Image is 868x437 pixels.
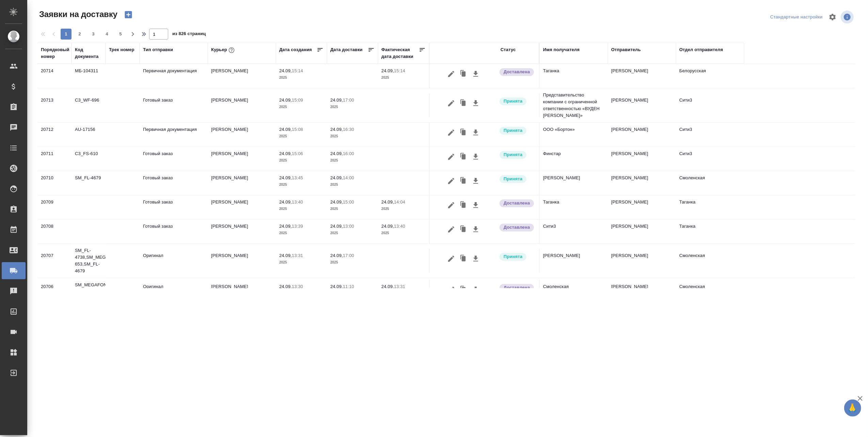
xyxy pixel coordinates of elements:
[445,175,457,187] button: Редактировать
[504,69,530,75] p: Доставлена
[608,123,676,147] td: [PERSON_NAME]
[37,123,72,147] td: 20712
[470,223,482,236] button: Скачать
[343,175,354,180] p: 14:00
[74,31,85,37] span: 2
[381,284,394,289] p: 24.09,
[504,98,522,105] p: Принята
[292,224,303,229] p: 13:39
[208,249,276,273] td: [PERSON_NAME]
[457,175,470,187] button: Клонировать
[676,195,744,219] td: Таганка
[279,104,323,110] p: 2025
[499,223,536,232] div: Документы доставлены, фактическая дата доставки проставиться автоматически
[330,97,343,103] p: 24.09,
[292,127,303,132] p: 15:08
[608,171,676,195] td: [PERSON_NAME]
[72,244,106,278] td: SM_FL-4738,SM_MEGAFON-653,SM_FL-4679
[504,176,522,182] p: Принята
[279,74,323,81] p: 2025
[381,206,426,212] p: 2025
[279,181,323,188] p: 2025
[676,123,744,147] td: Сити3
[143,46,173,53] div: Тип отправки
[115,31,126,37] span: 5
[292,68,303,73] p: 15:14
[343,199,354,205] p: 15:00
[279,224,292,229] p: 24.09,
[279,199,292,205] p: 24.09,
[72,123,106,147] td: AU-17156
[457,67,470,80] button: Клонировать
[140,93,208,117] td: Готовый заказ
[279,175,292,180] p: 24.09,
[540,220,608,243] td: Сити3
[72,147,106,171] td: C3_FS-610
[470,150,482,163] button: Скачать
[844,400,861,417] button: 🙏
[279,206,323,212] p: 2025
[457,97,470,110] button: Клонировать
[72,278,106,305] td: SM_MEGAFON-653,SM_FL-4738
[140,64,208,88] td: Первичная документация
[140,280,208,304] td: Оригинал
[470,252,482,265] button: Скачать
[499,252,536,261] div: Курьер назначен
[841,11,855,24] span: Посмотреть информацию
[292,253,303,258] p: 13:31
[676,220,744,243] td: Таганка
[445,199,457,212] button: Редактировать
[457,150,470,163] button: Клонировать
[470,199,482,212] button: Скачать
[208,280,276,304] td: [PERSON_NAME]
[140,123,208,147] td: Первичная документация
[501,46,516,53] div: Статус
[227,46,236,55] button: При выборе курьера статус заявки автоматически поменяется на «Принята»
[37,93,72,117] td: 20713
[608,195,676,219] td: [PERSON_NAME]
[504,200,530,207] p: Доставлена
[279,68,292,73] p: 24.09,
[445,67,457,80] button: Редактировать
[37,280,72,304] td: 20706
[381,224,394,229] p: 24.09,
[676,171,744,195] td: Смоленская
[608,220,676,243] td: [PERSON_NAME]
[608,249,676,273] td: [PERSON_NAME]
[211,46,236,55] div: Курьер
[499,67,536,77] div: Документы доставлены, фактическая дата доставки проставиться автоматически
[330,127,343,132] p: 24.09,
[343,127,354,132] p: 16:30
[470,283,482,296] button: Скачать
[279,230,323,237] p: 2025
[330,259,375,266] p: 2025
[292,199,303,205] p: 13:40
[208,171,276,195] td: [PERSON_NAME]
[824,9,841,25] span: Настроить таблицу
[330,181,375,188] p: 2025
[279,284,292,289] p: 24.09,
[445,97,457,110] button: Редактировать
[540,249,608,273] td: [PERSON_NAME]
[72,171,106,195] td: SM_FL-4679
[88,31,99,37] span: 3
[37,64,72,88] td: 20714
[140,147,208,171] td: Готовый заказ
[37,249,72,273] td: 20707
[343,284,354,289] p: 11:10
[504,253,522,260] p: Принята
[381,68,394,73] p: 24.09,
[330,199,343,205] p: 24.09,
[292,175,303,180] p: 13:45
[381,199,394,205] p: 24.09,
[330,284,343,289] p: 24.09,
[140,195,208,219] td: Готовый заказ
[74,29,85,40] button: 2
[611,46,641,53] div: Отправитель
[330,133,375,140] p: 2025
[540,147,608,171] td: Финстар
[72,64,106,88] td: МБ-104311
[101,31,112,37] span: 4
[394,284,405,289] p: 13:31
[394,224,405,229] p: 13:40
